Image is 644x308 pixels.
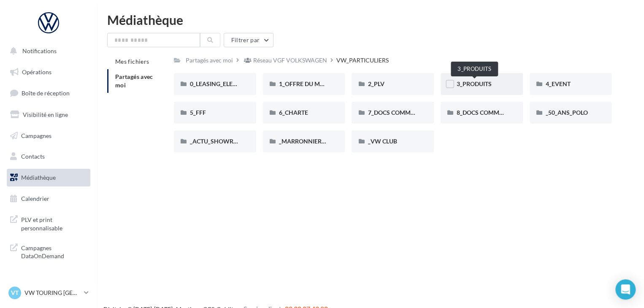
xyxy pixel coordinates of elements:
[5,106,92,124] a: Visibilité en ligne
[21,195,49,202] span: Calendrier
[5,211,92,235] a: PLV et print personnalisable
[5,84,92,102] a: Boîte de réception
[5,63,92,81] a: Opérations
[5,169,92,186] a: Médiathèque
[115,73,153,89] span: Partagés avec moi
[5,42,89,60] button: Notifications
[190,80,257,87] span: 0_LEASING_ELECTRIQUE
[451,62,498,76] div: 3_PRODUITS
[368,109,436,116] span: 7_DOCS COMMERCIAUX
[22,68,51,76] span: Opérations
[279,80,330,87] span: 1_OFFRE DU MOIS
[546,80,571,87] span: 4_EVENT
[107,14,634,26] div: Médiathèque
[224,33,273,47] button: Filtrer par
[22,89,70,97] span: Boîte de réception
[5,148,92,165] a: Contacts
[24,289,81,297] p: VW TOURING [GEOGRAPHIC_DATA]
[336,56,389,65] div: VW_PARTICULIERS
[253,56,327,65] div: Réseau VGF VOLKSWAGEN
[457,80,492,87] span: 3_PRODUITS
[190,109,206,116] span: 5_FFF
[21,214,87,232] span: PLV et print personnalisable
[279,109,308,116] span: 6_CHARTE
[22,47,57,54] span: Notifications
[21,132,51,139] span: Campagnes
[546,109,588,116] span: _50_ANS_POLO
[368,138,397,145] span: _VW CLUB
[457,109,532,116] span: 8_DOCS COMMUNICATION
[615,279,636,300] div: Open Intercom Messenger
[279,138,334,145] span: _MARRONNIERS_25
[21,242,87,260] span: Campagnes DataOnDemand
[186,56,233,65] div: Partagés avec moi
[5,190,92,208] a: Calendrier
[190,138,248,145] span: _ACTU_SHOWROOM
[21,153,45,160] span: Contacts
[21,174,56,181] span: Médiathèque
[11,289,19,297] span: VT
[115,58,149,65] span: Mes fichiers
[5,239,92,264] a: Campagnes DataOnDemand
[368,80,384,87] span: 2_PLV
[5,127,92,145] a: Campagnes
[7,285,90,301] a: VT VW TOURING [GEOGRAPHIC_DATA]
[23,111,68,118] span: Visibilité en ligne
